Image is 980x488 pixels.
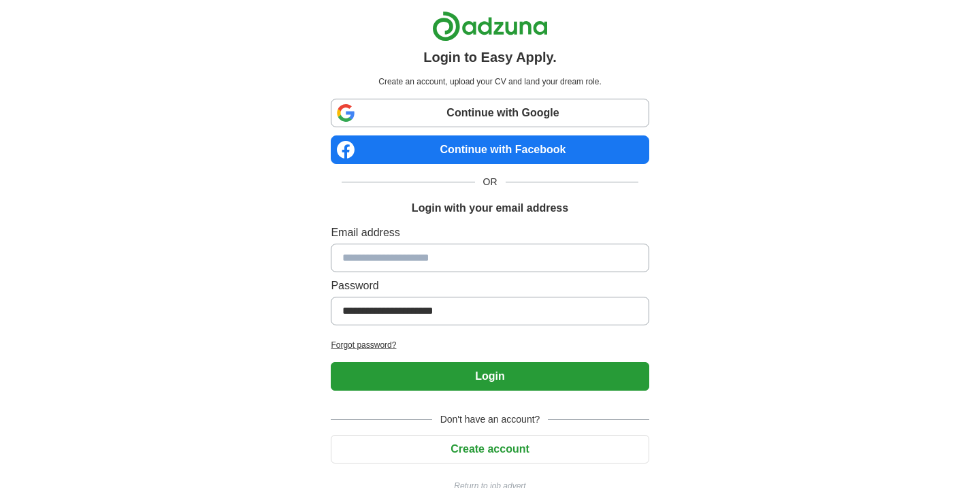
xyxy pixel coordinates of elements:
a: Continue with Facebook [331,135,649,164]
img: Adzuna logo [432,11,548,42]
button: Login [331,362,649,391]
label: Email address [331,225,649,241]
button: Create account [331,435,649,463]
label: Password [331,278,649,294]
a: Forgot password? [331,339,649,351]
a: Create account [331,443,649,455]
h1: Login with your email address [412,200,568,216]
span: Don't have an account? [432,412,549,427]
h1: Login to Easy Apply. [423,47,557,67]
p: Create an account, upload your CV and land your dream role. [333,76,646,88]
span: OR [475,175,506,189]
a: Continue with Google [331,99,649,127]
